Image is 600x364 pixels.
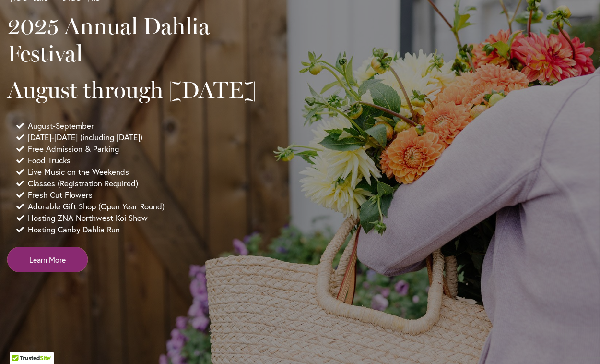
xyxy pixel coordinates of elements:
span: August-September [28,120,94,132]
h2: August through [DATE] [7,76,271,103]
span: Fresh Cut Flowers [28,189,93,201]
span: [DATE]-[DATE] (including [DATE]) [28,132,142,143]
span: Hosting Canby Dahlia Run [28,224,120,235]
span: Hosting ZNA Northwest Koi Show [28,212,148,224]
a: Learn More [7,247,88,272]
h2: 2025 Annual Dahlia Festival [7,12,271,66]
span: Free Admission & Parking [28,143,119,155]
span: Classes (Registration Required) [28,178,138,189]
span: Adorable Gift Shop (Open Year Round) [28,201,165,212]
span: Learn More [29,254,66,265]
span: Live Music on the Weekends [28,166,129,178]
span: Food Trucks [28,155,71,166]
